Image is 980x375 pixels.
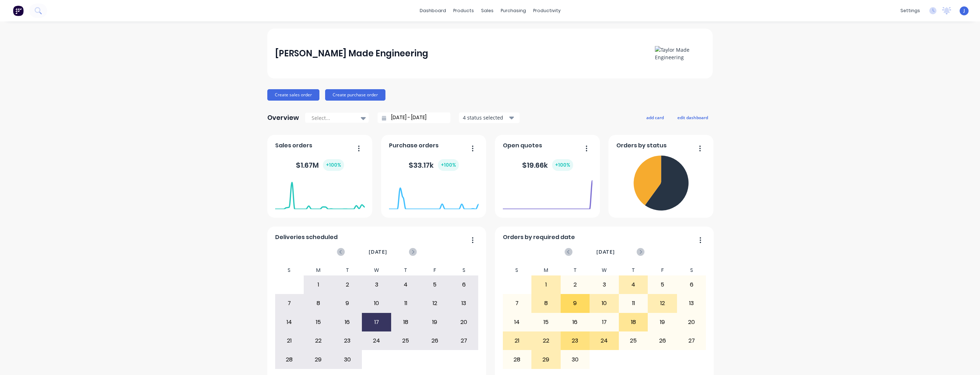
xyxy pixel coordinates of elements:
div: 2 [333,276,362,294]
div: 1 [304,276,333,294]
div: 3 [362,276,391,294]
div: F [648,265,677,275]
div: 9 [561,294,590,312]
div: 17 [362,313,391,331]
div: 23 [333,332,362,350]
div: + 100 % [438,159,459,171]
div: 18 [392,313,420,331]
div: 12 [648,294,677,312]
img: Taylor Made Engineering [655,46,705,61]
div: 30 [333,350,362,368]
div: 7 [275,294,304,312]
div: 17 [590,313,618,331]
div: 15 [304,313,333,331]
div: $ 1.67M [296,159,344,171]
div: $ 19.66k [522,159,573,171]
div: F [420,265,449,275]
div: 25 [619,332,648,350]
div: purchasing [497,5,530,16]
div: S [502,265,532,275]
div: 28 [275,350,304,368]
div: 22 [304,332,333,350]
div: 21 [503,332,531,350]
div: 5 [648,276,677,294]
div: 4 [392,276,420,294]
div: settings [897,5,924,16]
img: Factory [13,5,24,16]
div: 28 [503,350,531,368]
div: W [362,265,391,275]
div: 21 [275,332,304,350]
div: 12 [420,294,449,312]
button: edit dashboard [673,113,713,122]
div: products [450,5,478,16]
span: Deliveries scheduled [275,233,338,242]
div: 30 [561,350,590,368]
div: 27 [677,332,706,350]
div: 13 [450,294,478,312]
div: 1 [532,276,560,294]
div: productivity [530,5,564,16]
div: W [590,265,619,275]
span: Orders by status [616,141,667,150]
div: 16 [561,313,590,331]
span: [DATE] [369,248,387,256]
div: 6 [450,276,478,294]
div: 9 [333,294,362,312]
div: 25 [392,332,420,350]
div: 20 [677,313,706,331]
div: 4 [619,276,648,294]
div: sales [478,5,497,16]
div: M [531,265,561,275]
button: 4 status selected [459,112,520,123]
div: [PERSON_NAME] Made Engineering [275,46,428,61]
a: dashboard [416,5,450,16]
div: 18 [619,313,648,331]
button: Create sales order [267,89,319,101]
div: 3 [590,276,618,294]
div: 29 [304,350,333,368]
button: add card [642,113,668,122]
div: 5 [420,276,449,294]
span: Sales orders [275,141,312,150]
span: Purchase orders [389,141,439,150]
span: Open quotes [503,141,542,150]
div: S [275,265,304,275]
span: [DATE] [596,248,615,256]
div: 4 status selected [463,114,508,121]
div: 19 [420,313,449,331]
div: T [561,265,590,275]
div: 24 [590,332,618,350]
div: 6 [677,276,706,294]
div: T [619,265,648,275]
div: 26 [648,332,677,350]
div: 29 [532,350,560,368]
div: 13 [677,294,706,312]
div: 8 [532,294,560,312]
div: + 100 % [552,159,573,171]
div: 20 [450,313,478,331]
div: $ 33.17k [409,159,459,171]
div: 26 [420,332,449,350]
div: M [304,265,333,275]
button: Create purchase order [325,89,385,101]
div: 7 [503,294,531,312]
div: 11 [619,294,648,312]
div: 11 [392,294,420,312]
div: 10 [590,294,618,312]
div: 8 [304,294,333,312]
div: 23 [561,332,590,350]
div: 2 [561,276,590,294]
div: 14 [503,313,531,331]
div: Overview [267,111,299,125]
div: 10 [362,294,391,312]
div: 16 [333,313,362,331]
div: 24 [362,332,391,350]
div: 22 [532,332,560,350]
div: + 100 % [323,159,344,171]
div: 19 [648,313,677,331]
div: S [449,265,479,275]
div: T [391,265,420,275]
div: T [333,265,362,275]
div: 15 [532,313,560,331]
